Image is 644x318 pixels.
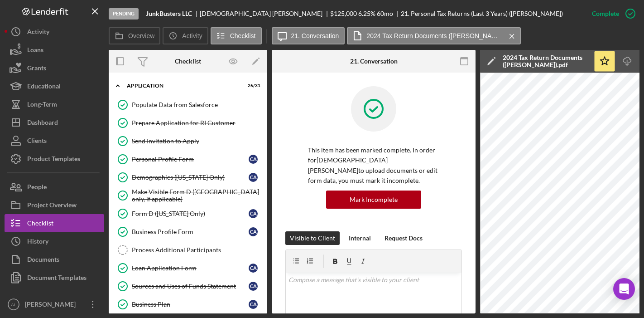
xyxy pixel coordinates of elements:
button: Activity [163,27,208,44]
a: People [5,178,104,196]
div: Make Visible Form D ([GEOGRAPHIC_DATA] only, if applicable) [132,188,262,203]
div: People [27,178,47,198]
a: Business PlanCA [113,295,263,313]
button: Complete [583,5,639,23]
button: History [5,232,104,250]
button: Checklist [211,27,262,44]
div: Populate Data from Salesforce [132,101,262,108]
b: JunkBusters LLC [146,10,192,17]
a: Send Invitation to Apply [113,132,263,150]
div: Pending [109,8,139,20]
div: 21. Personal Tax Returns (Last 3 Years) ([PERSON_NAME]) [401,10,563,17]
div: Form D ([US_STATE] Only) [132,210,249,217]
label: 2024 Tax Return Documents ([PERSON_NAME]).pdf [366,32,502,39]
div: C A [249,227,258,236]
div: Long-Term [27,95,57,116]
a: Sources and Uses of Funds StatementCA [113,277,263,295]
button: Grants [5,59,104,77]
div: Application [127,83,238,88]
div: 21. Conversation [350,58,398,65]
div: 26 / 31 [244,83,260,88]
button: Clients [5,132,104,150]
div: Checklist [27,214,53,235]
div: Dashboard [27,113,58,134]
a: Process Additional Participants [113,241,263,259]
button: Dashboard [5,113,104,132]
button: Documents [5,250,104,269]
div: Product Templates [27,150,80,170]
div: Documents [27,250,59,271]
div: Loans [27,41,43,61]
div: C A [249,264,258,273]
button: Mark Incomplete [326,191,421,209]
label: Activity [182,32,202,39]
a: Activity [5,23,104,41]
button: Project Overview [5,196,104,214]
text: AL [11,302,16,307]
button: 21. Conversation [272,27,345,44]
div: [DEMOGRAPHIC_DATA] [PERSON_NAME] [200,10,330,17]
div: Document Templates [27,269,87,289]
a: Loan Application FormCA [113,259,263,277]
button: Document Templates [5,269,104,287]
p: This item has been marked complete. In order for [DEMOGRAPHIC_DATA][PERSON_NAME] to upload docume... [308,145,439,186]
button: Checklist [5,214,104,232]
div: Business Plan [132,301,249,308]
div: Mark Incomplete [350,191,398,209]
div: Clients [27,132,47,152]
div: Send Invitation to Apply [132,137,262,145]
a: Demographics ([US_STATE] Only)CA [113,168,263,186]
a: Prepare Application for RI Customer [113,114,263,132]
div: Demographics ([US_STATE] Only) [132,174,249,181]
div: Internal [349,231,371,245]
label: Overview [128,32,154,39]
div: C A [249,300,258,309]
div: C A [249,282,258,291]
div: C A [249,173,258,182]
div: Grants [27,59,46,79]
div: Checklist [175,58,201,65]
div: Process Additional Participants [132,246,262,254]
div: Personal Profile Form [132,156,249,163]
button: Educational [5,77,104,95]
div: Project Overview [27,196,77,216]
div: Visible to Client [290,231,335,245]
div: Activity [27,23,49,43]
div: History [27,232,48,253]
div: 60 mo [377,10,393,17]
button: Overview [109,27,160,44]
a: Form D ([US_STATE] Only)CA [113,205,263,223]
label: 21. Conversation [291,32,339,39]
button: Product Templates [5,150,104,168]
button: Request Docs [380,231,427,245]
div: Business Profile Form [132,228,249,235]
div: [PERSON_NAME] [23,295,82,316]
button: Long-Term [5,95,104,113]
button: Loans [5,41,104,59]
button: Visible to Client [285,231,340,245]
div: C A [249,209,258,218]
a: Business Profile FormCA [113,223,263,241]
a: Make Visible Form D ([GEOGRAPHIC_DATA] only, if applicable) [113,186,263,205]
a: Populate Data from Salesforce [113,96,263,114]
div: Sources and Uses of Funds Statement [132,283,249,290]
div: Open Intercom Messenger [613,278,635,300]
div: Loan Application Form [132,264,249,272]
div: C A [249,155,258,164]
div: Educational [27,77,61,98]
button: 2024 Tax Return Documents ([PERSON_NAME]).pdf [347,27,521,44]
label: Checklist [230,32,256,39]
button: AL[PERSON_NAME] [5,295,104,313]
